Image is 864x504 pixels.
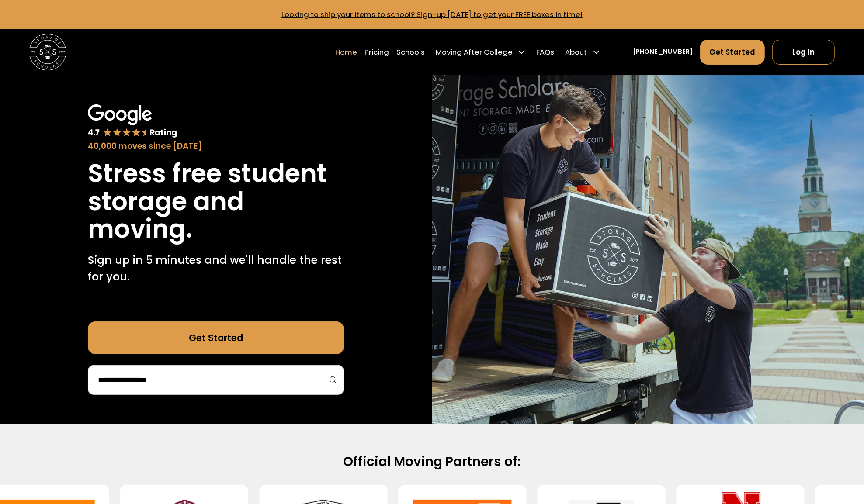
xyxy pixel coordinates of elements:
[700,40,765,64] a: Get Started
[396,39,425,65] a: Schools
[565,47,587,58] div: About
[364,39,389,65] a: Pricing
[88,252,344,285] p: Sign up in 5 minutes and we'll handle the rest for you.
[772,40,834,64] a: Log In
[139,453,725,470] h2: Official Moving Partners of:
[335,39,357,65] a: Home
[88,140,344,152] div: 40,000 moves since [DATE]
[536,39,554,65] a: FAQs
[432,39,529,65] div: Moving After College
[562,39,604,65] div: About
[88,160,344,243] h1: Stress free student storage and moving.
[633,47,693,57] a: [PHONE_NUMBER]
[29,34,66,70] img: Storage Scholars main logo
[281,9,583,20] a: Looking to ship your items to school? Sign-up [DATE] to get your FREE boxes in time!
[436,47,513,58] div: Moving After College
[88,104,177,138] img: Google 4.7 star rating
[88,321,344,354] a: Get Started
